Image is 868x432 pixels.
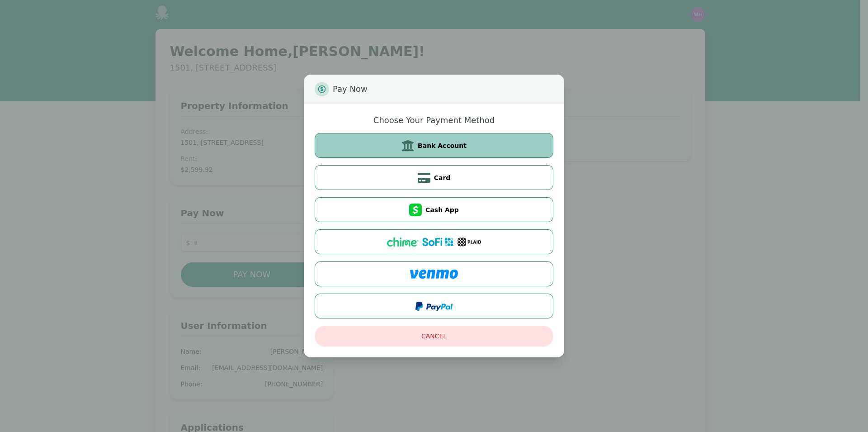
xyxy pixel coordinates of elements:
[387,237,419,247] img: Chime logo
[418,141,467,150] span: Bank Account
[315,197,553,222] button: Cash App
[434,173,451,182] span: Card
[458,237,481,247] img: Plaid logo
[315,326,553,347] button: Cancel
[422,237,454,247] img: SoFi logo
[410,270,458,279] img: Venmo logo
[373,115,495,126] h2: Choose Your Payment Method
[315,165,553,190] button: Card
[333,82,368,96] span: Pay Now
[425,205,459,214] span: Cash App
[315,133,553,158] button: Bank Account
[415,302,453,311] img: PayPal logo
